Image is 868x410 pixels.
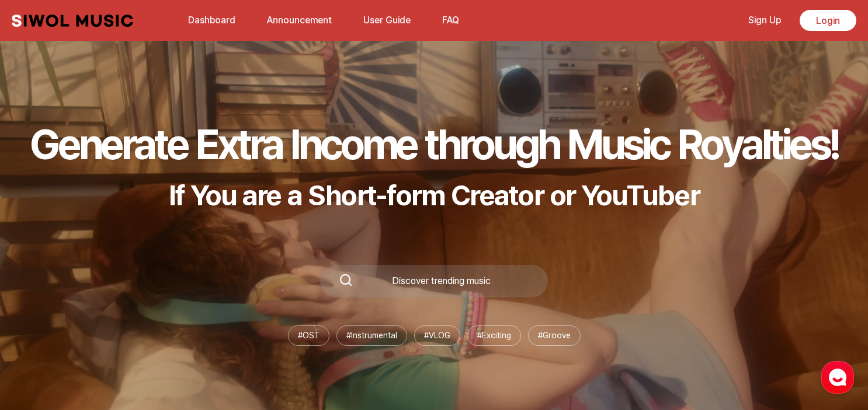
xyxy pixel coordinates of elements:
[800,10,856,31] a: Login
[741,8,788,33] a: Sign Up
[288,325,329,346] li: # OST
[260,8,339,33] a: Announcement
[528,325,581,346] li: # Groove
[30,119,838,169] h1: Generate Extra Income through Music Royalties!
[353,276,529,286] div: Discover trending music
[414,325,460,346] li: # VLOG
[181,8,242,33] a: Dashboard
[467,325,521,346] li: # Exciting
[30,178,838,212] p: If You are a Short-form Creator or YouTuber
[435,6,466,34] button: FAQ
[336,325,407,346] li: # Instrumental
[356,8,418,33] a: User Guide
